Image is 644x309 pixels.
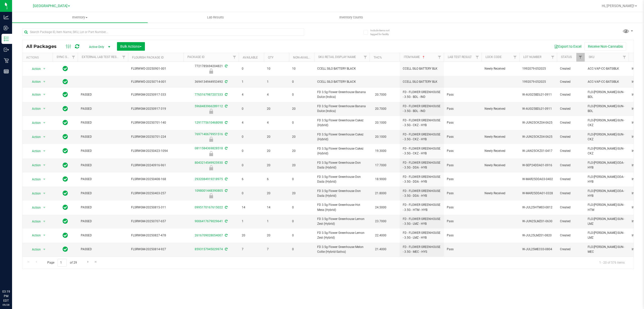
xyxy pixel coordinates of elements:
span: Created [560,219,582,224]
span: FLSRWGM-20250815-311 [131,205,180,210]
span: Pass [447,191,478,196]
span: W-JUL25HTM03-0812 [522,205,554,210]
span: select [41,162,48,169]
a: SKU [589,55,594,59]
span: In Sync [63,119,68,126]
span: Action [27,91,41,98]
span: select [41,218,48,225]
span: 10 [267,66,286,71]
span: 0 [292,120,311,125]
span: FD 3.5g Flower Greenhouse Don Dada (Hybrid) [317,160,367,170]
span: Newly Received [485,191,516,196]
span: 20 [267,149,286,153]
span: W-JUN25CKZ04-0625 [522,120,554,125]
span: 0 [292,92,311,97]
span: W-JUN25LMZ01-0630 [522,219,554,224]
a: Filter [511,53,519,62]
span: FLO-[PERSON_NAME]-DDA-HYB [588,189,626,198]
span: In Sync [63,133,68,140]
span: FD 3.5g Flower Greenhouse Hot Mess (Hybrid) [317,203,367,212]
span: FD 3.5g Flower Greenhouse Lemon Zest (Hybrid) [317,217,367,226]
a: Lock Code [486,55,502,59]
a: Inventory [12,12,148,23]
span: In Sync [63,147,68,154]
span: 20 [242,233,261,238]
span: PASSED [81,134,125,139]
span: select [41,78,48,85]
button: Receive Non-Cannabis [585,42,626,51]
span: 0 [292,177,311,182]
span: In Sync [63,218,68,225]
span: FLSRWGM-20250403-257 [131,191,180,196]
span: 24.5000 [373,204,389,211]
span: FD 3.5g Flower Greenhouse Don Dada (Hybrid) [317,175,367,184]
input: Search Package ID, Item Name, SKU, Lot or Part Number... [22,28,304,36]
span: 20.1000 [373,119,389,126]
div: Newly Received [183,193,239,198]
span: Pass [447,219,478,224]
span: 0 [292,79,311,84]
a: 8593157945029974 [195,247,223,251]
span: Sync from Compliance System [224,161,227,164]
span: FLO-[PERSON_NAME]-SUN-CKZ [588,132,626,142]
div: Newly Received [183,137,239,142]
span: 1 [242,219,261,224]
span: 1 [242,79,261,84]
span: Action [27,190,41,197]
span: select [41,190,48,197]
span: 17.7000 [373,162,389,169]
span: Action [27,148,41,155]
span: FLO-[PERSON_NAME]-SUN-CKZ [588,118,626,128]
span: PASSED [81,177,125,182]
a: 1291775610468098 [195,121,223,124]
span: FD 3.5g Flower Greenhouse Melon Collie (Hybrid-Sativa) [317,245,367,254]
span: In Sync [63,176,68,183]
a: 2932084919218975 [195,177,223,181]
span: FD 3.5g Flower Greenhouse Banana Dulce (Indica) [317,90,367,99]
span: Pass [447,163,478,168]
a: Status [561,55,572,59]
span: W-JAN25CKZ01-0417 [522,149,554,153]
span: FD 3.5g Flower Greenhouse Banana Dulce (Indica) [317,104,367,114]
span: Action [27,204,41,211]
span: ACC-VAP-CC-BATSIBLK [588,66,626,71]
span: FLSRWGM-20250917-333 [131,92,180,97]
span: 20 [292,163,311,168]
span: 10 [292,66,311,71]
span: Created [560,106,582,111]
div: 3694134944953492 [183,79,239,84]
div: Newly Received [183,165,239,170]
a: 5968483966289112 [195,104,223,108]
span: 4 [242,120,261,125]
a: Filter [473,53,481,62]
span: Sync from Compliance System [224,104,227,108]
span: W-SEP24DDA01-0916 [522,163,554,168]
span: W-JUL25LMZ01-0820 [522,233,554,238]
a: Filter [576,53,585,62]
span: 6 [242,177,261,182]
span: select [41,119,48,126]
a: Available [243,56,258,59]
span: select [41,204,48,211]
span: Pass [447,177,478,182]
span: Created [560,233,582,238]
span: Action [27,232,41,239]
span: FD 3.5g Flower Greenhouse Cakez (Hybrid) [317,118,367,128]
span: 0 [292,219,311,224]
span: FLO-[PERSON_NAME]-SUN-LMZ [588,231,626,240]
inline-svg: Analytics [4,15,9,20]
a: 9006417679029641 [195,219,223,223]
span: Action [27,133,41,141]
span: 21.8000 [373,190,389,197]
span: FLSRWGM-20250701-140 [131,120,180,125]
span: FD - FLOWER GREENHOUSE - 3.5G - MEC - HYS [403,245,441,254]
span: Action [27,246,41,253]
span: 0 [242,134,261,139]
span: W-AUG25BDL01-0911 [522,92,554,97]
a: Filter [549,53,557,62]
span: FD 3.5g Flower Greenhouse Lemon Zest (Hybrid) [317,231,367,240]
span: FLSRWGM-20250701-224 [131,134,180,139]
span: PASSED [81,191,125,196]
span: FLSRWWD-20250901-001 [131,66,180,71]
span: 21.4000 [373,246,389,253]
